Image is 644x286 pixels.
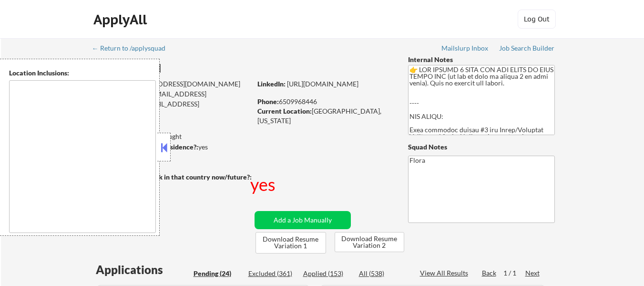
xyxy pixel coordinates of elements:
div: yes [250,172,277,196]
div: Squad Notes [408,142,555,152]
div: [EMAIL_ADDRESS][DOMAIN_NAME] [93,79,251,89]
div: ← Return to /applysquad [92,45,174,52]
strong: Will need Visa to work in that country now/future?: [93,173,252,181]
strong: LinkedIn: [257,80,286,88]
div: All (538) [359,269,407,278]
button: Log Out [518,10,556,29]
div: Applications [96,264,190,275]
div: Internal Notes [408,55,555,64]
div: [EMAIL_ADDRESS][DOMAIN_NAME] [93,89,251,108]
button: Download Resume Variation 2 [335,232,404,252]
button: Add a Job Manually [255,211,351,229]
div: Back [482,268,497,278]
a: Job Search Builder [499,44,555,54]
div: [PERSON_NAME] [93,62,289,74]
div: Applied (153) [303,269,351,278]
div: Location Inclusions: [9,68,156,78]
button: Download Resume Variation 1 [256,232,326,254]
div: 146 sent / 200 bought [92,132,251,141]
a: Mailslurp Inbox [441,44,489,54]
div: Excluded (361) [248,269,296,278]
a: [URL][DOMAIN_NAME] [287,80,358,88]
div: [EMAIL_ADDRESS][DOMAIN_NAME] [93,99,251,118]
div: Job Search Builder [499,45,555,52]
div: Mailslurp Inbox [441,45,489,52]
div: 6509968446 [257,97,392,106]
div: 1 / 1 [503,268,525,278]
div: Next [525,268,541,278]
div: Pending (24) [194,269,241,278]
a: ← Return to /applysquad [92,44,174,54]
strong: Phone: [257,97,279,106]
div: ApplyAll [93,11,150,28]
div: View All Results [420,268,471,278]
strong: Current Location: [257,107,312,115]
div: [GEOGRAPHIC_DATA], [US_STATE] [257,106,392,125]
